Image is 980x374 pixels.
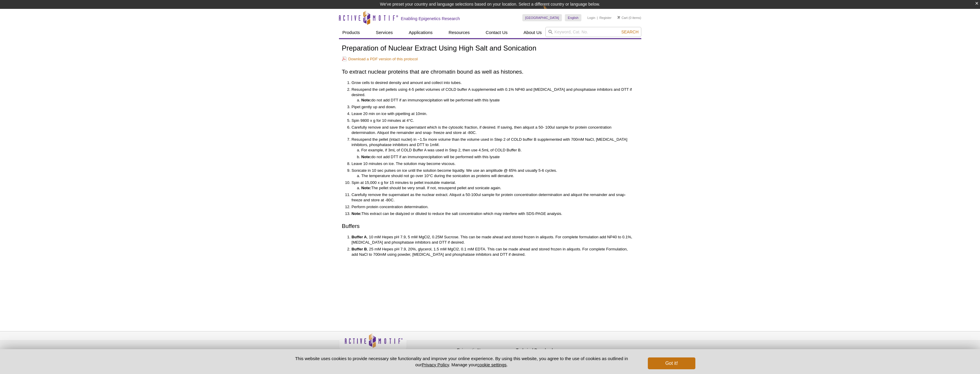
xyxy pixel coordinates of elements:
[352,211,632,216] li: This extract can be dialyzed or diluted to reduce the salt concentration which may interfere with...
[339,331,407,355] img: Active Motif,
[457,348,513,353] h4: Epigenetic News
[372,27,397,38] a: Services
[587,16,595,20] a: Login
[352,234,632,245] li: , 10 mM Hepes pH 7.9, 5 mM MgCl2, 0.25M Sucrose. This can be made ahead and stored frozen in aliq...
[617,16,620,19] img: Your Cart
[352,104,632,110] li: Pipet gently up and down.
[410,347,433,356] a: Privacy Policy
[285,355,638,368] p: This website uses cookies to provide necessary site functionality and improve your online experie...
[599,16,612,20] a: Register
[352,125,632,135] li: Carefully remove and save the supernatant which is the cytosolic fraction, if desired. If saving,...
[543,4,559,18] img: Change Here
[342,56,418,62] a: Download a PDF version of this protocol
[405,27,436,38] a: Applications
[422,362,449,367] a: Privacy Policy
[352,192,632,203] li: Carefully remove the supernatant as the nuclear extract. Aliquot a 50-100ul sample for protein co...
[352,118,632,123] li: Spin 9800 x g for 10 minutes at 4°C.
[361,154,632,160] li: do not add DTT if an immunoprecipitation will be performed with this lysate
[361,173,632,179] li: The temperature should not go over 10°C during the sonication as proteins will denature.
[352,161,632,166] li: Leave 10 minutes on ice. The solution may become viscous.
[361,98,632,103] li: do not add DTT if an immunoprecipitation will be performed with this lysate
[352,168,632,179] li: Sonicate in 10 sec pulses on ice until the solution become liquidly. We use an amplitude @ 65% an...
[339,27,363,38] a: Products
[352,211,362,216] strong: Note:
[565,14,581,21] a: English
[520,27,545,38] a: About Us
[352,247,632,257] li: , 25 mM Hepes pH 7.9, 20%, glycerol, 1.5 mM MgCl2, 0.1 mM EDTA. This can be made ahead and stored...
[522,14,562,21] a: [GEOGRAPHIC_DATA]
[617,14,641,21] li: (0 items)
[361,155,371,159] strong: Note:
[342,68,638,76] h2: To extract nuclear proteins that are chromatin bound as well as histones.
[352,180,632,191] li: Spin at 15,000 x g for 15 minutes to pellet insoluble material.
[575,342,619,355] table: Click to Verify - This site chose Symantec SSL for secure e-commerce and confidential communicati...
[361,186,371,190] strong: Note:
[482,27,511,38] a: Contact Us
[352,204,632,210] li: Perform protein concentration determination.
[617,16,628,20] a: Cart
[352,87,632,103] li: Resuspend the cell pellets using 4-5 pellet volumes of COLD buffer A supplemented with 0.1% NP40 ...
[621,30,638,34] span: Search
[361,185,632,191] li: The pellet should be very small. If not, resuspend pellet and sonicate again.
[352,137,632,160] li: Resuspend the pellet (intact nuclei) in ~1.5x more volume than the volume used in Step 2 of COLD ...
[352,235,367,239] strong: Buffer A
[352,111,632,116] li: Leave 20 min on ice with pipetting at 10min.
[401,16,460,21] h2: Enabling Epigenetics Research
[619,29,640,35] button: Search
[342,44,638,53] h1: Preparation of Nuclear Extract Using High Salt and Sonication
[477,362,506,367] button: cookie settings
[516,348,572,353] h4: Technical Downloads
[361,98,371,102] strong: Note:
[545,27,641,37] input: Keyword, Cat. No.
[352,247,367,251] strong: Buffer B
[445,27,473,38] a: Resources
[361,148,632,153] li: For example, if 3mL of COLD Buffer A was used in Step 2, then use 4.5mL of COLD Buffer B.
[648,357,695,369] button: Got it!
[342,222,638,230] h2: Buffers
[352,80,632,85] li: Grow cells to desired density and amount and collect into tubes.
